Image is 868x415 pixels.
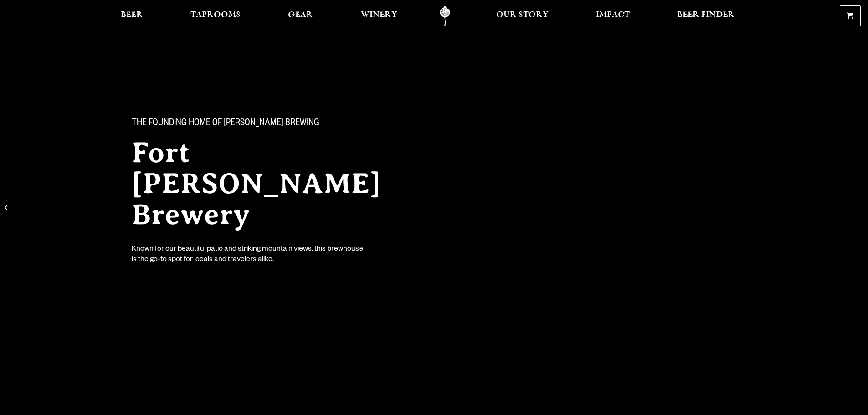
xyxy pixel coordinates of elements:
[132,245,365,266] div: Known for our beautiful patio and striking mountain views, this brewhouse is the go-to spot for l...
[355,6,403,26] a: Winery
[428,6,462,26] a: Odell Home
[190,11,241,19] span: Taprooms
[115,6,149,26] a: Beer
[671,6,740,26] a: Beer Finder
[132,118,319,130] span: The Founding Home of [PERSON_NAME] Brewing
[132,137,416,230] h2: Fort [PERSON_NAME] Brewery
[590,6,636,26] a: Impact
[490,6,555,26] a: Our Story
[596,11,630,19] span: Impact
[496,11,549,19] span: Our Story
[677,11,734,19] span: Beer Finder
[282,6,319,26] a: Gear
[185,6,247,26] a: Taprooms
[361,11,397,19] span: Winery
[288,11,313,19] span: Gear
[121,11,143,19] span: Beer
